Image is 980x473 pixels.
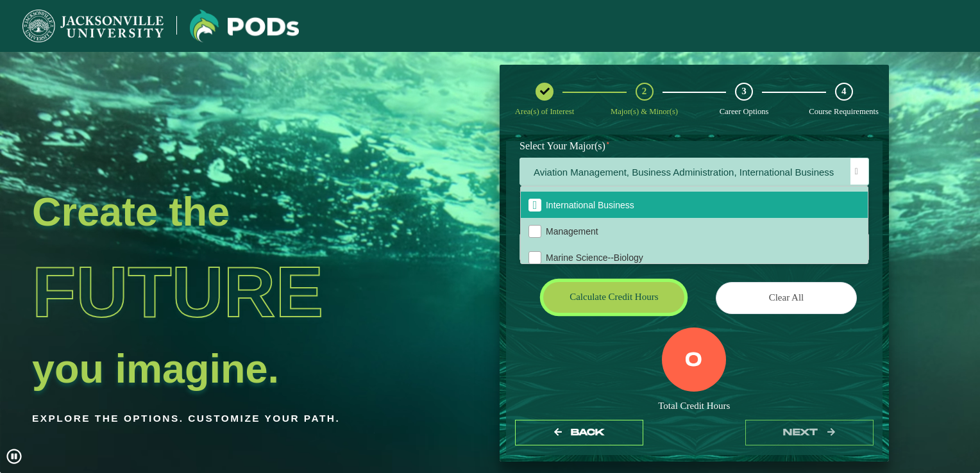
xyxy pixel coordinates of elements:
[543,282,684,312] button: Calculate credit hours
[546,253,643,263] span: Marine Science--Biology
[745,420,874,446] button: next
[510,135,879,158] label: Select Your Major(s)
[809,107,879,116] span: Course Requirements
[520,158,868,186] span: Aviation Management, Business Administration, International Business
[32,194,409,229] h2: Create the
[510,210,879,233] label: Select Your Minor(s)
[716,282,857,313] button: Clear All
[741,85,747,97] span: 3
[605,138,611,147] sup: ⋆
[32,234,409,351] h1: Future
[611,107,678,116] span: Major(s) & Minor(s)
[32,409,409,428] p: Explore the options. Customize your path.
[515,107,574,116] span: Area(s) of Interest
[32,351,409,386] h2: you imagine.
[685,349,702,373] label: 0
[571,427,605,438] span: Back
[515,420,643,446] button: Back
[521,192,868,218] li: International Business
[546,226,598,236] span: Management
[520,400,869,412] div: Total Credit Hours
[546,200,634,210] span: International Business
[841,85,847,97] span: 4
[642,85,647,97] span: 2
[520,189,869,201] p: Please select at least one Major
[190,10,299,42] img: Jacksonville University logo
[521,244,868,270] li: Marine Science--Biology
[720,107,769,116] span: Career Options
[22,10,164,42] img: Jacksonville University logo
[521,218,868,244] li: Management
